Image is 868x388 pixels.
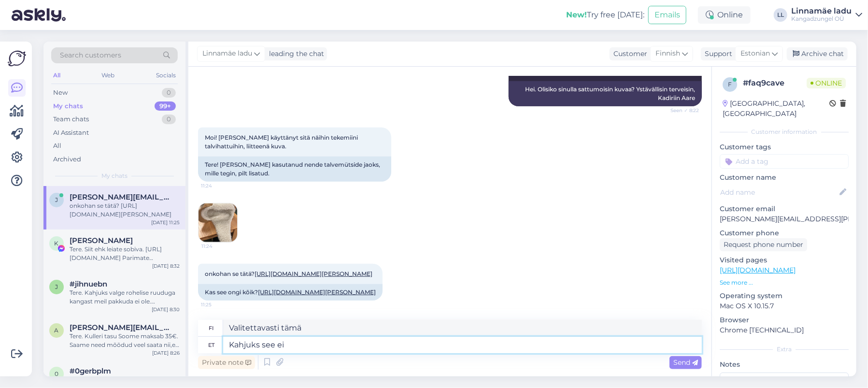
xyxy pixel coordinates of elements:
span: j [55,196,58,203]
span: Estonian [740,48,770,59]
div: et [208,337,214,353]
div: New [53,88,68,98]
div: Tere. Siit ehk leiate sobiva. [URL][DOMAIN_NAME] Parimate soovidega Kadiriin Aare [70,245,180,262]
span: Moi! [PERSON_NAME] käyttänyt sitä näihin tekemiini talvihattuihin, liitteenä kuva. [205,134,359,150]
span: Search customers [60,50,121,60]
span: 11:25 [201,301,237,308]
div: Team chats [53,115,89,124]
textarea: Valitettavasti tämä [223,320,702,336]
span: anna.hoikka@gmail.com [70,323,170,332]
img: Askly Logo [8,49,26,68]
span: onkohan se tätä? [205,270,372,277]
div: My chats [53,101,83,111]
div: # faq9cave [743,77,807,89]
p: Notes [720,359,849,370]
span: Finnish [655,48,680,59]
textarea: Kahjuks see ei [223,337,702,353]
p: Operating system [720,291,849,301]
a: [URL][DOMAIN_NAME][PERSON_NAME] [258,288,376,296]
div: Tere. Kahjuks valge rohelise ruuduga kangast meil pakkuda ei ole. Parimatega Kadiriin Aare [70,288,180,306]
div: Kas see ongi kõik? [198,284,383,301]
div: Customer information [720,128,849,136]
div: Support [701,49,732,59]
input: Add name [720,187,838,198]
div: fi [209,320,214,336]
span: joel.forsman@gmail.com [70,193,170,201]
div: Archived [53,155,81,164]
div: Kangadzungel OÜ [791,15,852,23]
div: 0 [162,88,176,98]
span: f [728,81,732,88]
a: [URL][DOMAIN_NAME] [720,266,796,274]
span: Online [807,78,846,88]
button: Emails [648,6,686,24]
div: Archive chat [787,47,848,60]
div: AI Assistant [53,128,89,138]
span: Send [673,358,698,367]
div: All [51,69,62,82]
div: Customer [610,49,647,59]
div: [DATE] 8:30 [152,306,180,313]
div: Private note [198,356,255,369]
div: [DATE] 8:26 [152,349,180,357]
p: Chrome [TECHNICAL_ID] [720,325,849,335]
img: Attachment [199,203,237,242]
a: Linnamäe laduKangadzungel OÜ [791,7,862,23]
div: onkohan se tätä? [URL][DOMAIN_NAME][PERSON_NAME] [70,201,180,219]
p: Customer email [720,204,849,214]
p: Customer phone [720,228,849,238]
div: Tere! [PERSON_NAME] kasutanud nende talvemütside jaoks, mille tegin, pilt lisatud. [198,157,391,182]
span: #jihnuebn [70,280,107,288]
span: 0 [55,370,58,377]
p: See more ... [720,278,849,287]
div: Request phone number [720,238,807,251]
div: 0 [162,115,176,124]
span: j [55,283,58,290]
span: K [55,240,59,247]
b: New! [566,10,587,19]
span: My chats [101,172,128,180]
div: Try free [DATE]: [566,9,644,21]
div: Socials [154,69,178,82]
input: Add a tag [720,154,849,169]
div: Tere. Kulleri tasu Soome maksab 35€. Saame need mõõdud veel saata nii,et [PERSON_NAME] kokku. Par... [70,332,180,349]
div: Extra [720,345,849,354]
div: [DATE] 8:32 [152,262,180,270]
span: 11:24 [201,182,237,189]
div: LL [774,8,787,22]
span: Linnamäe ladu [202,48,252,59]
span: 11:24 [201,243,238,250]
div: Online [698,6,751,24]
span: Seen ✓ 8:22 [663,107,699,114]
div: Web [100,69,117,82]
p: Customer name [720,172,849,183]
div: Hei. Olisiko sinulla sattumoisin kuvaa? Ystävällisin terveisin, Kadiriin Aare [509,81,702,106]
div: [DATE] 11:25 [151,219,180,226]
p: Visited pages [720,255,849,265]
a: [URL][DOMAIN_NAME][PERSON_NAME] [255,270,372,277]
div: Linnamäe ladu [791,7,852,15]
p: Browser [720,315,849,325]
div: All [53,141,61,151]
p: [PERSON_NAME][EMAIL_ADDRESS][PERSON_NAME][DOMAIN_NAME] [720,214,849,224]
span: #0gerbplm [70,367,111,375]
div: 99+ [155,101,176,111]
span: a [55,327,59,334]
div: leading the chat [265,49,324,59]
div: [GEOGRAPHIC_DATA], [GEOGRAPHIC_DATA] [723,99,829,119]
p: Customer tags [720,142,849,152]
p: Mac OS X 10.15.7 [720,301,849,311]
span: Kai Ke [70,236,133,245]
